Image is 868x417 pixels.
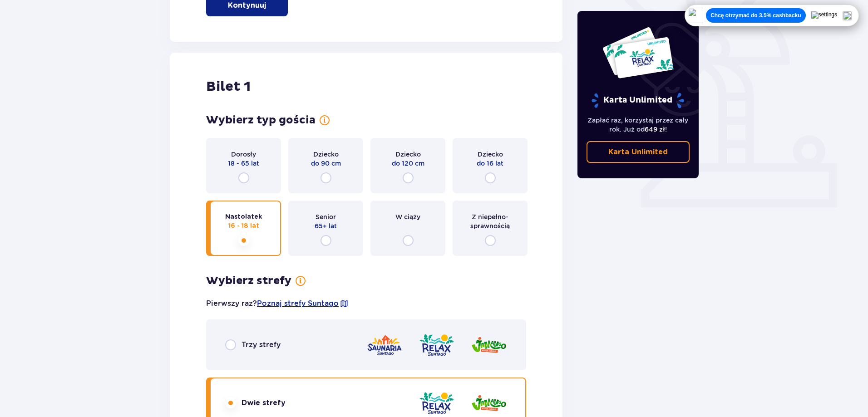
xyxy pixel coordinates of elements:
[315,221,337,231] p: 65+ lat
[645,126,665,133] span: 649 zł
[231,150,256,159] p: Dorosły
[228,159,259,168] p: 18 - 65 lat
[608,147,668,157] p: Karta Unlimited
[419,390,455,416] img: zone logo
[419,332,455,358] img: zone logo
[257,299,339,309] a: Poznaj strefy Suntago
[471,390,507,416] img: zone logo
[225,212,262,221] p: Nastolatek
[206,274,291,288] p: Wybierz strefy
[311,159,341,168] p: do 90 cm
[316,212,336,221] p: Senior
[395,212,420,221] p: W ciąży
[461,212,519,231] p: Z niepełno­sprawnością
[242,398,286,408] p: Dwie strefy
[242,340,281,350] p: Trzy strefy
[471,332,507,358] img: zone logo
[366,332,403,358] img: zone logo
[587,116,690,134] p: Zapłać raz, korzystaj przez cały rok. Już od !
[395,150,421,159] p: Dziecko
[392,159,424,168] p: do 120 cm
[477,159,503,168] p: do 16 lat
[206,78,251,95] p: Bilet 1
[587,141,690,163] a: Karta Unlimited
[228,221,259,231] p: 16 - 18 lat
[228,0,266,10] p: Kontynuuj
[478,150,503,159] p: Dziecko
[206,113,316,127] p: Wybierz typ gościa
[313,150,339,159] p: Dziecko
[591,93,685,108] p: Karta Unlimited
[206,299,349,309] p: Pierwszy raz?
